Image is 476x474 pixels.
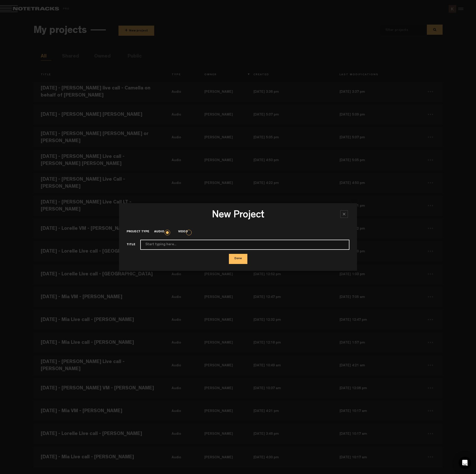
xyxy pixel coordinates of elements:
[127,243,140,249] label: Title
[459,457,471,469] div: Open Intercom Messenger
[229,254,247,264] button: Done
[127,230,154,234] label: Project type
[140,240,349,250] input: This field cannot contain only space(s)
[154,230,169,234] label: Audio
[178,230,193,234] label: Video
[127,210,349,223] h3: New Project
